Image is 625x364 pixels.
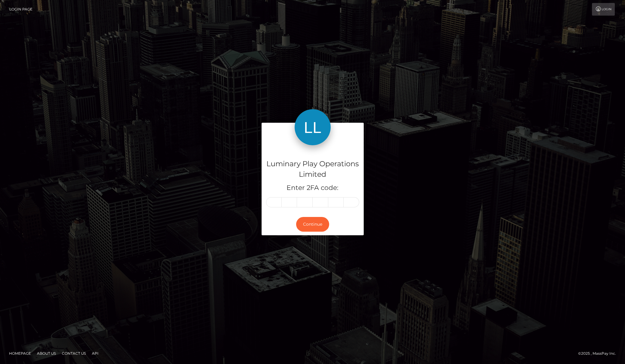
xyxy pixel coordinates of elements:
[266,183,359,193] h5: Enter 2FA code:
[295,109,331,145] img: Luminary Play Operations Limited
[9,3,32,16] a: Login Page
[296,217,329,232] button: Continue
[59,349,88,358] a: Contact Us
[90,349,101,358] a: API
[35,349,58,358] a: About Us
[266,159,359,180] h4: Luminary Play Operations Limited
[578,350,620,357] div: © 2025 , MassPay Inc.
[592,3,615,16] a: Login
[7,349,33,358] a: Homepage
